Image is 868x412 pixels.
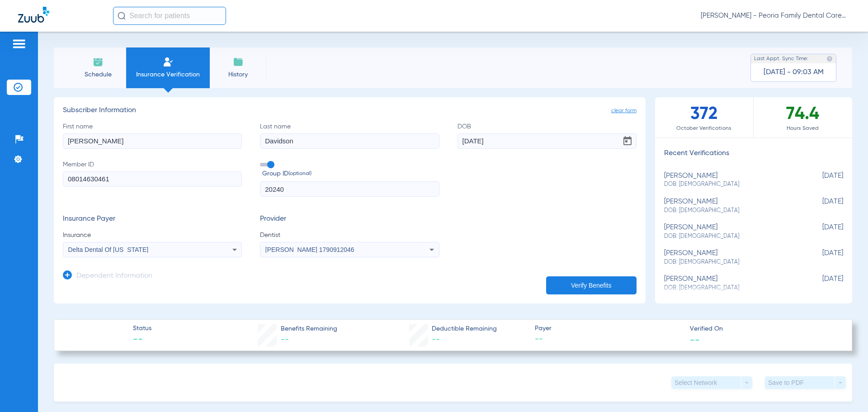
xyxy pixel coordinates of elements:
span: [PERSON_NAME] 1790912046 [265,246,354,253]
small: (optional) [288,169,311,179]
div: 372 [655,97,754,137]
span: [DATE] [798,249,843,266]
span: Status [133,324,151,333]
label: Member ID [63,160,242,197]
span: Dentist [260,231,439,240]
button: Verify Benefits [546,276,637,294]
label: DOB [458,122,637,149]
span: [DATE] [798,172,843,189]
span: Deductible Remaining [432,324,497,334]
span: [DATE] [798,223,843,240]
span: DOB: [DEMOGRAPHIC_DATA] [664,232,798,241]
label: Last name [260,122,439,149]
span: DOB: [DEMOGRAPHIC_DATA] [664,258,798,266]
img: History [233,57,244,67]
div: [PERSON_NAME] [664,275,798,292]
span: [PERSON_NAME] - Peoria Family Dental Care [701,11,850,20]
span: -- [690,335,700,344]
span: Insurance [63,231,242,240]
span: -- [535,334,682,345]
img: Schedule [93,57,104,67]
span: Benefits Remaining [281,324,337,334]
div: [PERSON_NAME] [664,198,798,214]
span: -- [133,334,151,346]
input: DOBOpen calendar [458,133,637,149]
span: Verified On [690,324,837,334]
span: Payer [535,324,682,333]
img: hamburger-icon [12,38,26,49]
span: [DATE] [798,198,843,214]
img: Zuub Logo [18,7,49,23]
input: Last name [260,133,439,149]
h3: Recent Verifications [655,149,852,158]
span: Last Appt. Sync Time: [754,54,808,63]
span: Delta Dental Of [US_STATE] [68,246,149,253]
span: October Verifications [655,124,753,133]
h3: Subscriber Information [63,106,637,115]
span: DOB: [DEMOGRAPHIC_DATA] [664,207,798,215]
span: Insurance Verification [133,70,203,79]
input: Search for patients [113,7,226,25]
input: Member ID [63,171,242,187]
span: [DATE] - 09:03 AM [764,68,824,77]
h3: Dependent Information [76,272,152,281]
img: last sync help info [826,56,833,62]
div: 74.4 [754,97,852,137]
div: [PERSON_NAME] [664,172,798,189]
span: DOB: [DEMOGRAPHIC_DATA] [664,180,798,189]
img: Manual Insurance Verification [163,57,174,67]
label: First name [63,122,242,149]
span: History [217,70,259,79]
span: DOB: [DEMOGRAPHIC_DATA] [664,284,798,292]
span: -- [432,336,440,344]
span: Hours Saved [754,124,852,133]
span: Schedule [76,70,119,79]
span: -- [281,336,289,344]
button: Open calendar [618,132,637,150]
span: [DATE] [798,275,843,292]
span: clear form [611,106,637,115]
img: Search Icon [118,12,126,20]
span: Group ID [262,169,439,179]
h3: Insurance Payer [63,215,242,224]
div: [PERSON_NAME] [664,223,798,240]
input: First name [63,133,242,149]
div: [PERSON_NAME] [664,249,798,266]
h3: Provider [260,215,439,224]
